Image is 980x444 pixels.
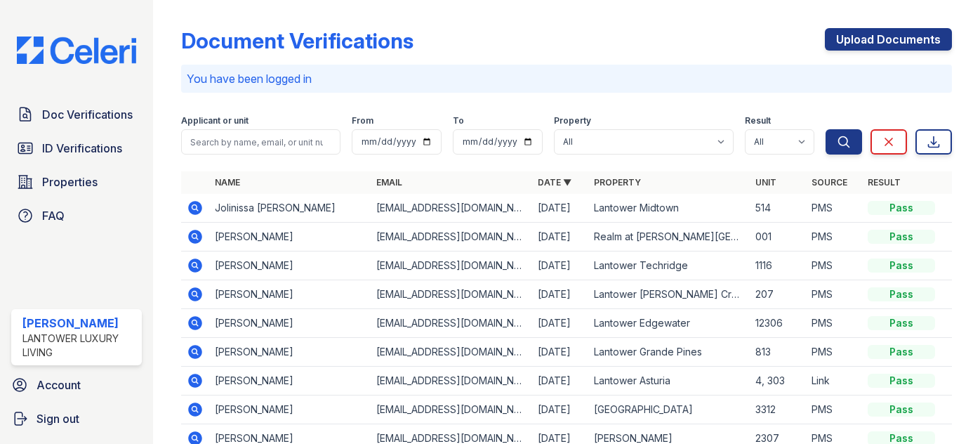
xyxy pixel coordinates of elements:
td: Lantower Edgewater [588,309,750,338]
td: [DATE] [532,223,588,252]
label: From [352,115,373,126]
span: Properties [42,174,98,190]
td: [GEOGRAPHIC_DATA] [588,396,750,424]
label: To [453,115,464,126]
td: 3312 [750,396,806,424]
td: Lantower Grande Pines [588,338,750,367]
td: 207 [750,280,806,309]
td: [DATE] [532,367,588,396]
td: [PERSON_NAME] [209,396,371,424]
td: [PERSON_NAME] [209,280,371,309]
a: Properties [11,168,142,196]
input: Search by name, email, or unit number [181,129,340,155]
a: Name [215,177,240,188]
a: Doc Verifications [11,100,142,129]
div: Pass [868,403,935,417]
img: CE_Logo_Blue-a8612792a0a2168367f1c8372b55b34899dd931a85d93a1a3d3e32e68fde9ad4.png [6,37,147,63]
td: Realm at [PERSON_NAME][GEOGRAPHIC_DATA] [588,223,750,252]
td: [PERSON_NAME] [209,309,371,338]
span: Account [37,377,81,393]
td: 12306 [750,309,806,338]
td: Lantower Techridge [588,252,750,280]
td: [DATE] [532,338,588,367]
div: Pass [868,230,935,244]
td: [EMAIL_ADDRESS][DOMAIN_NAME] [371,367,532,396]
label: Property [554,115,591,126]
div: Pass [868,201,935,215]
div: Pass [868,259,935,273]
span: ID Verifications [42,140,122,157]
td: Lantower Midtown [588,194,750,223]
a: Source [812,177,847,188]
td: [DATE] [532,194,588,223]
a: Account [6,371,147,399]
td: PMS [806,252,862,280]
td: [EMAIL_ADDRESS][DOMAIN_NAME] [371,194,532,223]
td: [EMAIL_ADDRESS][DOMAIN_NAME] [371,252,532,280]
td: [PERSON_NAME] [209,223,371,252]
td: [EMAIL_ADDRESS][DOMAIN_NAME] [371,223,532,252]
td: PMS [806,194,862,223]
span: Doc Verifications [42,106,133,123]
td: PMS [806,223,862,252]
a: FAQ [11,202,142,230]
span: FAQ [42,207,65,224]
td: [DATE] [532,309,588,338]
a: Email [376,177,402,188]
div: Lantower Luxury Living [22,332,136,360]
td: 514 [750,194,806,223]
td: Jolinissa [PERSON_NAME] [209,194,371,223]
a: Property [594,177,641,188]
label: Applicant or unit [181,115,249,126]
td: PMS [806,338,862,367]
label: Result [745,115,771,126]
td: [PERSON_NAME] [209,367,371,396]
td: Link [806,367,862,396]
span: Sign out [37,410,79,427]
td: PMS [806,309,862,338]
td: Lantower Asturia [588,367,750,396]
td: [PERSON_NAME] [209,338,371,367]
div: Document Verifications [181,28,413,53]
div: Pass [868,374,935,388]
a: Result [868,177,901,188]
td: 1116 [750,252,806,280]
td: Lantower [PERSON_NAME] Crossroads [588,280,750,309]
td: 813 [750,338,806,367]
a: Upload Documents [825,28,952,51]
td: [EMAIL_ADDRESS][DOMAIN_NAME] [371,309,532,338]
div: [PERSON_NAME] [22,315,136,332]
a: Sign out [6,405,147,433]
div: Pass [868,345,935,359]
td: [DATE] [532,396,588,424]
td: [EMAIL_ADDRESS][DOMAIN_NAME] [371,396,532,424]
p: You have been logged in [187,70,946,87]
td: [EMAIL_ADDRESS][DOMAIN_NAME] [371,338,532,367]
td: [EMAIL_ADDRESS][DOMAIN_NAME] [371,280,532,309]
a: Date ▼ [538,177,571,188]
td: 001 [750,223,806,252]
div: Pass [868,287,935,301]
td: 4, 303 [750,367,806,396]
td: [DATE] [532,280,588,309]
td: [PERSON_NAME] [209,252,371,280]
td: PMS [806,396,862,424]
div: Pass [868,316,935,330]
a: ID Verifications [11,134,142,162]
td: [DATE] [532,252,588,280]
a: Unit [755,177,776,188]
td: PMS [806,280,862,309]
